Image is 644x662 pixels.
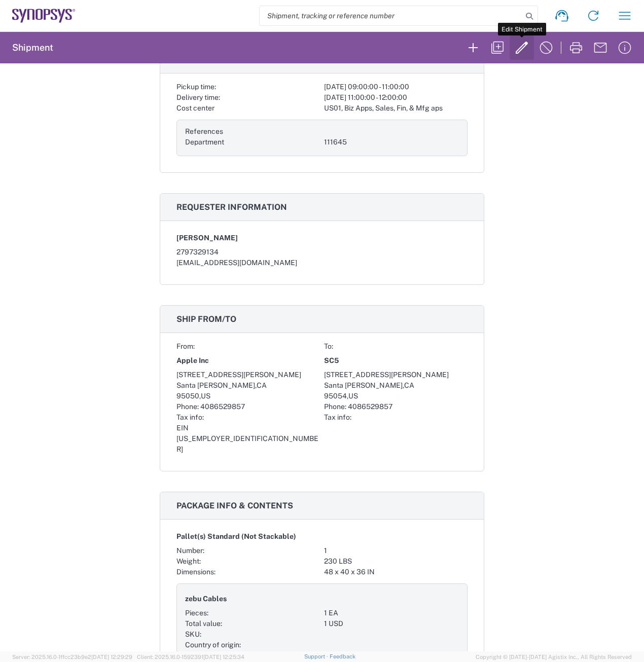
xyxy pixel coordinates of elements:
span: Cost center [176,104,214,112]
span: EIN [176,424,189,432]
span: SC5 [324,355,339,366]
div: Department [185,137,320,148]
input: Shipment, tracking or reference number [260,6,522,25]
span: , [255,381,257,389]
span: Phone: [324,402,346,411]
span: 4086529857 [348,402,392,411]
div: [DATE] 09:00:00 - 11:00:00 [324,82,468,92]
span: Package info & contents [176,501,293,510]
span: Weight: [176,557,201,565]
a: Feedback [330,653,355,659]
span: CA [257,381,267,389]
span: 95050 [176,392,199,400]
span: Tax info: [176,413,204,421]
span: Santa [PERSON_NAME] [324,381,403,389]
span: US [201,392,210,400]
div: [STREET_ADDRESS][PERSON_NAME] [176,370,320,380]
span: 95054 [324,392,347,400]
span: [DATE] 12:25:34 [203,654,244,660]
span: To: [324,342,333,350]
span: 4086529857 [200,402,245,411]
div: 2797329134 [176,247,468,258]
span: US [348,392,358,400]
span: References [185,127,223,135]
span: Santa [PERSON_NAME] [176,381,255,389]
div: 230 LBS [324,556,468,567]
div: [DATE] 11:00:00 - 12:00:00 [324,92,468,103]
span: [DATE] 12:29:29 [91,654,132,660]
span: Pieces: [185,609,208,617]
div: 111645 [324,137,459,148]
span: Country of origin: [185,641,241,649]
span: , [347,392,348,400]
div: [STREET_ADDRESS][PERSON_NAME] [324,370,468,380]
span: Number: [176,546,204,555]
span: Total value: [185,619,222,628]
span: Pallet(s) Standard (Not Stackable) [176,531,296,542]
span: SKU: [185,630,201,638]
span: CA [404,381,414,389]
div: 1 USD [324,618,459,629]
span: zebu Cables [185,594,227,604]
span: Requester information [176,202,287,212]
span: Ship from/to [176,314,236,324]
h2: Shipment [12,42,53,54]
div: [EMAIL_ADDRESS][DOMAIN_NAME] [176,258,468,268]
span: Copyright © [DATE]-[DATE] Agistix Inc., All Rights Reserved [476,652,632,661]
span: Apple Inc [176,355,209,366]
div: US01, Biz Apps, Sales, Fin, & Mfg aps [324,103,468,114]
div: 48 x 40 x 36 IN [324,567,468,577]
span: From: [176,342,195,350]
div: 1 EA [324,608,459,618]
a: Support [304,653,330,659]
span: Delivery time: [176,93,220,101]
span: , [199,392,201,400]
span: [US_EMPLOYER_IDENTIFICATION_NUMBER] [176,434,318,453]
span: Pickup time: [176,83,216,91]
span: Phone: [176,402,199,411]
span: Tax info: [324,413,351,421]
span: [PERSON_NAME] [176,233,238,243]
div: 1 [324,545,468,556]
span: Client: 2025.16.0-1592391 [137,654,244,660]
span: Dimensions: [176,568,216,576]
span: , [403,381,404,389]
span: Server: 2025.16.0-1ffcc23b9e2 [12,654,132,660]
